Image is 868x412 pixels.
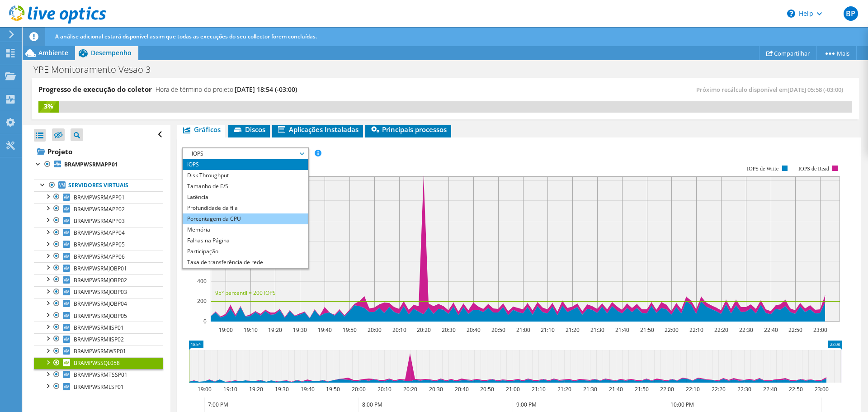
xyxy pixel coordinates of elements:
text: 400 [197,277,207,285]
a: BRAMPWSRMWSP01 [34,346,163,357]
span: BRAMPWSRMJOBP05 [74,312,127,320]
text: 19:30 [293,326,307,334]
span: BRAMPWSSQL058 [74,359,120,367]
li: Participação [183,246,308,257]
span: [DATE] 18:54 (-03:00) [235,85,297,94]
text: 19:40 [318,326,332,334]
text: 22:00 [665,326,679,334]
text: 22:10 [686,385,700,393]
span: BRAMPWSRMIISP02 [74,336,124,343]
text: 19:10 [223,385,237,393]
text: 21:20 [557,385,571,393]
text: 21:40 [615,326,629,334]
text: 22:50 [789,385,803,393]
a: Mais [816,46,857,60]
li: Profundidade da fila [183,203,308,213]
text: 23:00 [815,385,829,393]
li: Taxa de transferência de rede [183,257,308,268]
span: Próximo recálculo disponível em [696,85,848,94]
text: 21:50 [640,326,654,334]
span: BRAMPWSRMTSSP01 [74,371,127,379]
text: 20:10 [392,326,406,334]
text: 22:40 [764,326,778,334]
text: 22:00 [660,385,674,393]
span: BRAMPWSRMIISP01 [74,324,124,331]
text: 19:20 [268,326,282,334]
h4: Hora de término do projeto: [156,85,297,95]
a: BRAMPWSRMTSSP01 [34,369,163,381]
text: 20:00 [368,326,382,334]
text: 22:20 [712,385,726,393]
text: 20:40 [467,326,481,334]
text: 21:50 [635,385,649,393]
text: 20:30 [429,385,443,393]
li: Tamanho de E/S [183,181,308,192]
span: BRAMPWSRMAPP06 [74,253,125,260]
li: Disk Throughput [183,170,308,181]
span: Discos [233,125,265,134]
a: BRAMPWSRMIISP02 [34,333,163,345]
text: IOPS de Read [798,166,829,172]
span: Aplicações Instaladas [277,125,359,134]
b: BRAMPWSRMAPP01 [64,161,118,168]
a: BRAMPWSSQL058 [34,357,163,369]
text: 0 [203,317,207,325]
a: BRAMPWSRMJOBP04 [34,298,163,310]
span: Desempenho [91,48,132,57]
text: 21:00 [506,385,520,393]
text: 19:00 [219,326,233,334]
a: BRAMPWSRMAPP02 [34,203,163,215]
a: BRAMPWSRMJOBP02 [34,274,163,286]
span: BRAMPWSRMAPP05 [74,241,125,248]
text: 20:50 [491,326,505,334]
a: BRAMPWSRMAPP06 [34,251,163,262]
text: 20:00 [352,385,366,393]
svg: \n [787,9,795,18]
text: 22:10 [689,326,703,334]
div: 3% [38,101,59,111]
text: 20:10 [377,385,392,393]
li: IOPS [183,159,308,170]
span: BRAMPWSRMAPP03 [74,217,125,225]
span: IOPS [187,148,303,159]
span: Principais processos [370,125,447,134]
a: BRAMPWSRMAPP01 [34,191,163,203]
text: 21:00 [516,326,530,334]
text: 23:00 [813,326,827,334]
text: 21:10 [541,326,555,334]
span: Gráficos [182,125,221,134]
a: BRAMPWSRMAPP05 [34,239,163,251]
li: Porcentagem da CPU [183,213,308,224]
span: [DATE] 05:58 (-03:00) [788,85,843,94]
text: 22:30 [737,385,751,393]
a: BRAMPWSRMLSP01 [34,381,163,393]
text: 95° percentil = 200 IOPS [215,289,276,297]
li: Memória [183,224,308,235]
text: 21:40 [609,385,623,393]
a: Servidores virtuais [34,180,163,191]
a: BRAMPWSRMJOBP03 [34,286,163,298]
span: BP [844,6,858,21]
text: 19:50 [343,326,357,334]
a: BRAMPWSRMIISP01 [34,322,163,333]
text: 21:20 [566,326,580,334]
text: IOPS de Write [747,166,778,172]
span: BRAMPWSRMJOBP01 [74,265,127,272]
span: BRAMPWSRMJOBP03 [74,288,127,296]
a: BRAMPWSRMJOBP01 [34,262,163,274]
text: 19:00 [198,385,212,393]
text: 22:20 [714,326,728,334]
span: BRAMPWSRMAPP01 [74,194,125,201]
text: 21:30 [590,326,604,334]
a: BRAMPWSRMAPP03 [34,215,163,227]
text: 19:30 [275,385,289,393]
text: 19:40 [301,385,315,393]
h1: YPE Monitoramento Vesao 3 [29,65,165,75]
text: 19:20 [249,385,263,393]
span: A análise adicional estará disponível assim que todas as execuções do seu collector forem concluí... [55,33,317,40]
li: Falhas na Página [183,235,308,246]
text: 22:50 [788,326,802,334]
text: 21:30 [583,385,597,393]
a: BRAMPWSRMAPP01 [34,159,163,170]
a: BRAMPWSRMAPP04 [34,227,163,239]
